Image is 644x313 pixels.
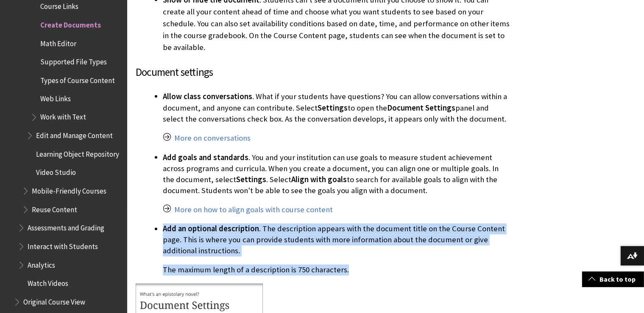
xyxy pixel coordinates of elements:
[163,91,252,101] span: Allow class conversations
[318,103,348,113] span: Settings
[163,265,510,276] p: The maximum length of a description is 750 characters.
[40,55,107,66] span: Supported File Types
[40,111,86,122] span: Work with Text
[36,147,119,159] span: Learning Object Repository
[163,152,510,197] p: . You and your institution can use goals to measure student achievement across programs and curri...
[236,175,266,184] span: Settings
[28,258,55,270] span: Analytics
[40,36,76,48] span: Math Editor
[36,129,113,140] span: Edit and Manage Content
[387,103,455,113] span: Document Settings
[32,203,77,214] span: Reuse Content
[40,73,115,85] span: Types of Course Content
[163,152,248,162] span: Add goals and standards
[163,224,510,257] p: . The description appears with the document title on the Course Content page. This is where you c...
[163,224,259,234] span: Add an optional description
[582,271,644,287] a: Back to top
[28,221,104,233] span: Assessments and Grading
[174,205,333,215] a: More on how to align goals with course content
[163,91,510,125] p: . What if your students have questions? You can allow conversations within a document, and anyone...
[23,295,85,307] span: Original Course View
[174,133,251,143] a: More on conversations
[28,240,98,251] span: Interact with Students
[32,184,106,196] span: Mobile-Friendly Courses
[40,18,101,29] span: Create Documents
[136,64,510,80] h3: Document settings
[36,166,76,177] span: Video Studio
[40,92,71,103] span: Web Links
[291,175,347,184] span: Align with goals
[28,277,68,288] span: Watch Videos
